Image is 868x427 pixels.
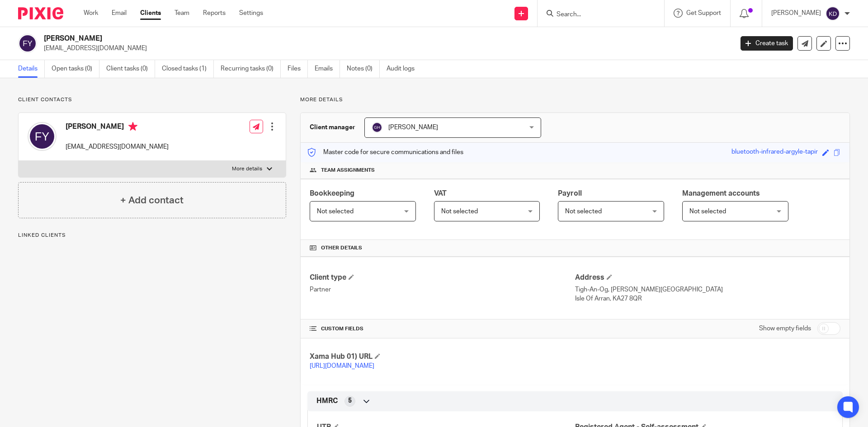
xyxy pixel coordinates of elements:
a: Client tasks (0) [106,60,155,78]
h2: [PERSON_NAME] [44,34,590,43]
span: Team assignments [321,167,375,174]
h4: CUSTOM FIELDS [310,325,575,333]
label: Show empty fields [759,324,811,333]
p: Master code for secure communications and files [307,148,463,157]
h4: [PERSON_NAME] [66,122,169,133]
p: Isle Of Arran, KA27 8QR [575,294,840,303]
p: More details [300,96,850,103]
p: [EMAIL_ADDRESS][DOMAIN_NAME] [66,142,169,151]
a: Clients [140,9,161,18]
a: [URL][DOMAIN_NAME] [310,363,374,369]
span: Not selected [441,208,478,215]
p: Client contacts [18,96,286,103]
a: Details [18,60,45,78]
span: 5 [348,396,352,405]
p: Linked clients [18,232,286,239]
input: Search [556,11,637,19]
h4: + Add contact [120,193,184,207]
p: Partner [310,285,575,294]
h3: Client manager [310,123,355,132]
span: Get Support [686,10,721,16]
a: Recurring tasks (0) [221,60,281,78]
span: Bookkeeping [310,190,354,197]
a: Closed tasks (1) [162,60,214,78]
span: Not selected [565,208,602,215]
div: bluetooth-infrared-argyle-tapir [731,147,818,158]
h4: Address [575,273,840,282]
span: Other details [321,244,362,252]
a: Settings [239,9,263,18]
span: Not selected [689,208,726,215]
span: HMRC [316,396,338,406]
span: Management accounts [682,190,760,197]
a: Files [288,60,308,78]
i: Primary [128,122,137,131]
span: Payroll [558,190,582,197]
a: Team [175,9,189,18]
img: svg%3E [372,122,382,133]
p: Tigh-An-Og, [PERSON_NAME][GEOGRAPHIC_DATA] [575,285,840,294]
a: Create task [741,36,793,51]
span: VAT [434,190,447,197]
a: Open tasks (0) [52,60,99,78]
a: Email [112,9,127,18]
img: svg%3E [826,6,840,21]
p: [EMAIL_ADDRESS][DOMAIN_NAME] [44,44,727,53]
img: svg%3E [28,122,57,151]
p: [PERSON_NAME] [771,9,821,18]
p: More details [232,165,262,173]
span: Not selected [317,208,354,215]
a: Audit logs [387,60,421,78]
a: Notes (0) [347,60,380,78]
a: Reports [203,9,226,18]
a: Emails [315,60,340,78]
h4: Client type [310,273,575,282]
span: [PERSON_NAME] [388,124,438,131]
img: svg%3E [18,34,37,53]
a: Work [84,9,98,18]
h4: Xama Hub 01) URL [310,352,575,361]
img: Pixie [18,7,63,19]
